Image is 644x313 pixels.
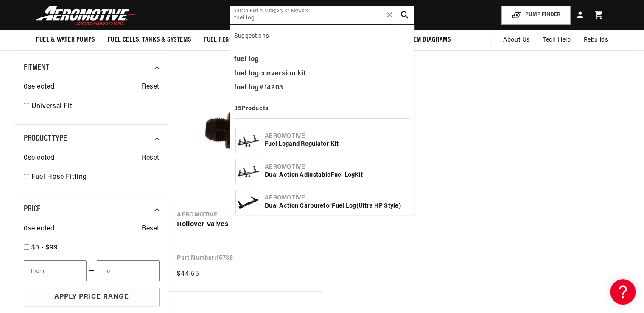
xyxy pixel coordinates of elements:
span: 0 selected [24,82,54,93]
div: conversion kit [234,67,410,81]
a: About Us [497,30,536,50]
b: fuel [234,84,247,91]
span: 0 selected [24,153,54,164]
b: 35 Products [234,105,269,112]
summary: Tech Help [536,30,577,50]
span: 0 selected [24,224,54,235]
b: Fuel [332,203,344,209]
a: Universal Fit [31,101,160,112]
div: and Regulator Kit [265,140,409,149]
img: Fuel Log and Regulator Kit [236,133,260,148]
div: Aeromotive [265,194,409,202]
input: From [24,260,87,281]
div: Dual Action Adjustable Kit [265,171,409,180]
b: Fuel [265,141,277,147]
b: Fuel [330,172,343,178]
div: Aeromotive [265,132,409,141]
img: Dual Action Carburetor Fuel Log (Ultra HP Style) [236,194,260,211]
span: Fuel & Water Pumps [36,36,95,44]
b: log [249,56,259,63]
span: $0 - $99 [31,244,58,251]
img: Aeromotive [33,5,139,25]
span: Product Type [24,134,67,143]
input: To [97,260,160,281]
a: Fuel Hose Fitting [31,172,160,183]
div: Suggestions [234,29,410,46]
span: Rebuilds [583,36,608,45]
div: #14203 [234,81,410,95]
div: Aeromotive [265,163,409,172]
b: Log [278,141,289,147]
span: Fuel Regulators [204,36,253,44]
span: ✕ [386,8,393,22]
b: Log [344,172,355,178]
span: System Diagrams [400,36,451,44]
summary: Fuel Regulators [197,30,260,50]
a: Rollover Valves [177,219,313,230]
span: Price [24,205,41,213]
span: Fuel Cells, Tanks & Systems [108,36,191,44]
summary: Fuel & Water Pumps [30,30,101,50]
b: Log [346,203,356,209]
b: fuel [234,70,247,77]
button: search button [395,6,414,24]
span: Fitment [24,64,49,72]
img: Dual Action Adjustable Fuel Log Kit [236,163,260,179]
div: Dual Action Carburetor (Ultra HP Style) [265,202,409,211]
summary: Fuel Cells, Tanks & Systems [101,30,197,50]
b: log [249,84,259,91]
span: Tech Help [543,36,571,45]
summary: Rebuilds [577,30,614,50]
summary: System Diagrams [394,30,457,50]
b: log [249,70,259,77]
span: Reset [142,153,160,164]
span: Reset [142,82,160,93]
span: — [89,266,95,277]
b: fuel [234,56,247,63]
input: Search by Part Number, Category or Keyword [230,6,414,24]
button: Apply Price Range [24,288,160,307]
span: Reset [142,224,160,235]
button: PUMP FINDER [501,6,571,25]
span: About Us [503,37,530,43]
